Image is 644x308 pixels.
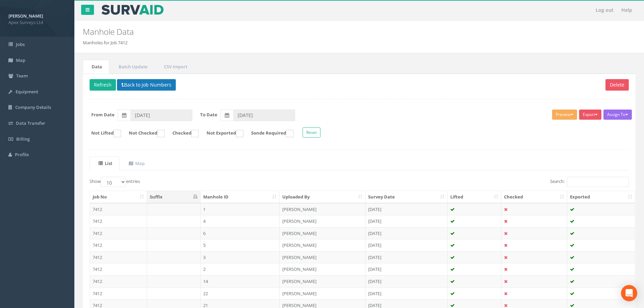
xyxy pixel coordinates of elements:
td: 7412 [90,227,147,239]
th: Survey Date: activate to sort column ascending [365,191,448,203]
label: Not Exported [200,130,243,137]
input: From Date [130,110,192,121]
td: 7412 [90,263,147,275]
td: [PERSON_NAME] [280,263,365,275]
span: Equipment [16,89,38,95]
button: Preview [552,110,577,120]
div: Open Intercom Messenger [621,285,637,301]
span: Map [16,57,25,63]
td: [PERSON_NAME] [280,287,365,300]
td: 14 [200,275,280,287]
th: Manhole ID: activate to sort column ascending [200,191,280,203]
td: [DATE] [365,251,448,263]
input: To Date [233,110,295,121]
td: 4 [200,215,280,227]
button: Delete [605,79,629,91]
td: 22 [200,287,280,300]
li: Manholes for Job 7412 [83,40,127,46]
span: Company Details [15,104,51,110]
label: Not Checked [122,130,165,137]
label: Sonde Required [244,130,293,137]
td: [PERSON_NAME] [280,239,365,251]
td: 7412 [90,287,147,300]
label: Checked [166,130,199,137]
select: Showentries [101,177,126,187]
th: Job No: activate to sort column ascending [90,191,147,203]
th: Checked: activate to sort column ascending [501,191,567,203]
td: 7412 [90,215,147,227]
a: Map [120,157,152,170]
td: 1 [200,203,280,215]
td: 7412 [90,251,147,263]
button: Assign To [603,110,632,120]
td: [DATE] [365,287,448,300]
td: [PERSON_NAME] [280,203,365,215]
td: [PERSON_NAME] [280,275,365,287]
td: [PERSON_NAME] [280,251,365,263]
a: Batch Update [110,60,154,74]
td: 7412 [90,239,147,251]
th: Uploaded By: activate to sort column ascending [280,191,365,203]
th: Suffix: activate to sort column descending [147,191,200,203]
span: Jobs [16,41,25,47]
td: [DATE] [365,215,448,227]
a: List [90,157,119,170]
a: [PERSON_NAME] Apex Surveys Ltd [8,11,66,25]
label: To Date [200,112,217,118]
td: 5 [200,239,280,251]
button: Back to Job Numbers [117,79,176,91]
span: Data Transfer [16,120,45,126]
strong: [PERSON_NAME] [8,13,43,19]
td: [DATE] [365,227,448,239]
uib-tab-heading: List [98,160,112,166]
label: Not Lifted [85,130,121,137]
button: Reset [303,127,320,138]
td: 6 [200,227,280,239]
td: [PERSON_NAME] [280,215,365,227]
a: Data [83,60,109,74]
input: Search: [567,177,629,187]
label: Search: [550,177,629,187]
h2: Manhole Data [83,27,542,36]
button: Export [579,110,601,120]
td: [DATE] [365,203,448,215]
td: [PERSON_NAME] [280,227,365,239]
td: 3 [200,251,280,263]
span: Profile [15,151,29,158]
td: 2 [200,263,280,275]
th: Exported: activate to sort column ascending [567,191,635,203]
td: [DATE] [365,239,448,251]
td: 7412 [90,203,147,215]
button: Refresh [90,79,116,91]
span: Apex Surveys Ltd [8,19,66,26]
span: Team [16,73,28,79]
label: From Date [91,112,115,118]
th: Lifted: activate to sort column ascending [448,191,502,203]
td: [DATE] [365,263,448,275]
uib-tab-heading: Map [129,160,145,166]
td: 7412 [90,275,147,287]
a: CSV Import [155,60,194,74]
td: [DATE] [365,275,448,287]
label: Show entries [90,177,140,187]
span: Billing [16,136,30,142]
